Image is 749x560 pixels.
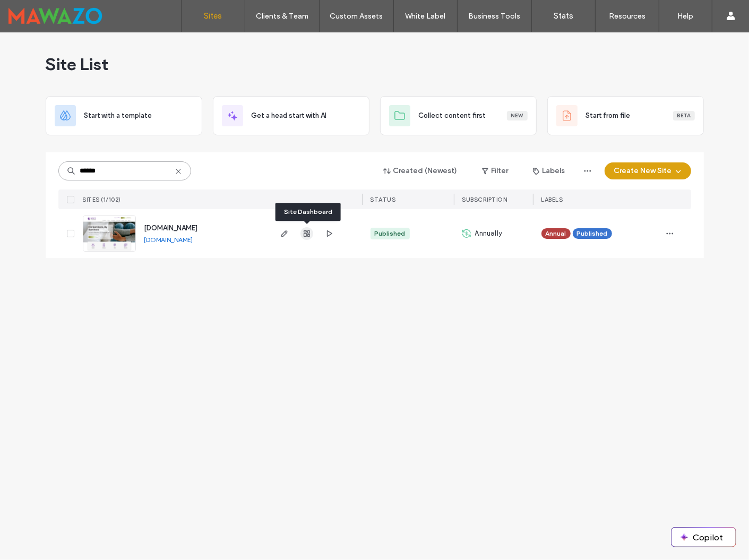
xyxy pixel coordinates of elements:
[671,528,736,547] button: Copilot
[24,7,46,17] span: Help
[330,12,383,21] label: Custom Assets
[541,196,563,203] span: LABELS
[475,228,503,239] span: Annually
[462,196,507,203] span: SUBSCRIPTION
[46,96,202,135] div: Start with a template
[547,96,704,135] div: Start from fileBeta
[144,236,193,244] a: [DOMAIN_NAME]
[406,12,446,21] label: White Label
[252,110,327,121] span: Get a head start with AI
[469,12,521,21] label: Business Tools
[673,111,695,120] div: Beta
[605,162,691,179] button: Create New Site
[213,96,369,135] div: Get a head start with AI
[46,54,109,75] span: Site List
[375,229,406,238] div: Published
[609,12,645,21] label: Resources
[84,110,152,121] span: Start with a template
[380,96,537,135] div: Collect content firstNew
[83,196,122,203] span: SITES (1/102)
[523,162,575,179] button: Labels
[276,203,341,221] div: Site Dashboard
[546,229,566,238] span: Annual
[374,162,467,179] button: Created (Newest)
[554,11,573,21] label: Stats
[678,12,694,21] label: Help
[577,229,608,238] span: Published
[471,162,519,179] button: Filter
[586,110,631,121] span: Start from file
[371,196,396,203] span: STATUS
[419,110,486,121] span: Collect content first
[507,111,528,120] div: New
[144,224,198,232] a: [DOMAIN_NAME]
[256,12,308,21] label: Clients & Team
[204,11,222,21] label: Sites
